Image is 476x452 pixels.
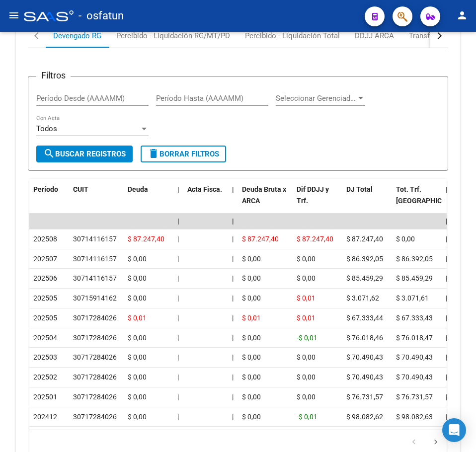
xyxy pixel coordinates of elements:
h3: Filtros [36,69,71,82]
span: | [232,274,234,282]
button: Buscar Registros [36,146,133,162]
span: $ 98.082,63 [396,413,433,421]
span: $ 0,00 [128,274,147,282]
span: $ 0,00 [396,235,415,243]
datatable-header-cell: | [173,179,183,223]
span: Todos [36,124,57,133]
span: $ 0,00 [128,255,147,263]
span: | [232,255,234,263]
a: go to next page [426,437,445,448]
span: $ 0,00 [242,274,261,282]
span: Dif DDJJ y Trf. [297,185,329,205]
span: | [232,235,234,243]
span: - osfatun [79,5,124,27]
span: $ 0,00 [297,373,316,381]
span: $ 87.247,40 [242,235,279,243]
mat-icon: delete [148,148,159,159]
span: $ 0,00 [297,255,316,263]
span: $ 0,01 [297,314,316,322]
span: $ 0,00 [128,393,147,401]
div: Percibido - Liquidación Total [245,30,340,41]
span: 202506 [33,274,57,282]
span: $ 67.333,43 [396,314,433,322]
span: $ 0,00 [242,353,261,361]
span: $ 76.731,57 [346,393,383,401]
span: $ 0,00 [242,255,261,263]
span: $ 0,01 [128,314,147,322]
span: | [446,274,447,282]
datatable-header-cell: Tot. Trf. Bruto [392,179,442,223]
span: | [446,314,447,322]
span: $ 0,00 [297,353,316,361]
span: $ 3.071,61 [396,294,429,302]
span: $ 0,00 [242,373,261,381]
span: $ 98.082,62 [346,413,383,421]
span: Deuda [128,185,148,193]
span: | [177,314,179,322]
span: $ 85.459,29 [346,274,383,282]
mat-icon: person [456,9,468,21]
span: 202505 [33,294,57,302]
span: $ 70.490,43 [396,353,433,361]
span: $ 70.490,43 [396,373,433,381]
div: 30714116157 [73,233,117,245]
span: | [177,294,179,302]
span: | [446,217,448,225]
span: CUIT [73,185,88,193]
span: $ 87.247,40 [297,235,333,243]
span: | [177,255,179,263]
div: 30717284026 [73,312,117,324]
span: $ 76.018,47 [396,334,433,342]
span: | [177,413,179,421]
span: -$ 0,01 [297,413,317,421]
span: Deuda Bruta x ARCA [242,185,286,205]
div: Percibido - Liquidación RG/MT/PD [116,30,230,41]
span: | [177,393,179,401]
span: $ 0,00 [297,393,316,401]
span: | [446,373,447,381]
span: $ 0,01 [297,294,316,302]
span: | [446,235,447,243]
span: | [177,373,179,381]
div: 30717284026 [73,391,117,403]
span: | [177,217,179,225]
span: | [446,413,447,421]
span: | [446,393,447,401]
span: | [232,314,234,322]
mat-icon: menu [8,9,20,21]
span: | [232,217,234,225]
div: 30717284026 [73,372,117,383]
span: | [177,353,179,361]
a: go to previous page [404,437,423,448]
span: DJ Total [346,185,373,193]
span: Buscar Registros [43,150,126,158]
span: $ 0,00 [242,334,261,342]
div: 30717284026 [73,411,117,423]
span: Seleccionar Gerenciador [276,94,356,103]
span: $ 0,00 [128,334,147,342]
span: Borrar Filtros [148,150,219,158]
span: 202505 [33,314,57,322]
div: 30714116157 [73,253,117,265]
span: | [232,185,234,193]
datatable-header-cell: Acta Fisca. [183,179,228,223]
span: $ 86.392,05 [396,255,433,263]
span: $ 70.490,43 [346,353,383,361]
span: | [446,185,448,193]
span: 202508 [33,235,57,243]
span: $ 87.247,40 [346,235,383,243]
span: | [446,255,447,263]
datatable-header-cell: | [442,179,452,223]
button: Borrar Filtros [141,146,226,162]
span: $ 85.459,29 [396,274,433,282]
datatable-header-cell: Período [29,179,69,223]
datatable-header-cell: Deuda [124,179,173,223]
div: 30715914162 [73,293,117,304]
span: Acta Fisca. [187,185,222,193]
span: $ 0,00 [242,393,261,401]
datatable-header-cell: Deuda Bruta x ARCA [238,179,293,223]
datatable-header-cell: | [228,179,238,223]
span: $ 86.392,05 [346,255,383,263]
span: | [446,294,447,302]
datatable-header-cell: Dif DDJJ y Trf. [293,179,342,223]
